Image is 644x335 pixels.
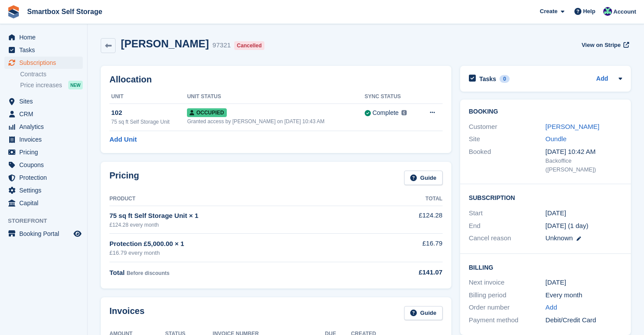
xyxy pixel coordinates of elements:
[4,228,83,240] a: menu
[4,159,83,171] a: menu
[469,221,545,231] div: End
[109,249,372,257] div: £16.79 every month
[372,267,442,278] div: £141.07
[578,38,631,52] a: View on Stripe
[372,234,442,262] td: £16.79
[24,4,106,19] a: Smartbox Self Storage
[187,90,364,104] th: Unit Status
[4,44,83,56] a: menu
[4,95,83,107] a: menu
[4,184,83,196] a: menu
[19,57,72,69] span: Subscriptions
[469,233,545,243] div: Cancel reason
[4,146,83,158] a: menu
[4,108,83,120] a: menu
[545,315,622,325] div: Debit/Credit Card
[19,197,72,209] span: Capital
[109,306,144,321] h2: Invoices
[19,31,72,43] span: Home
[469,122,545,132] div: Customer
[111,118,187,126] div: 75 sq ft Self Storage Unit
[545,123,599,130] a: [PERSON_NAME]
[373,108,399,118] div: Complete
[372,192,442,206] th: Total
[365,90,419,104] th: Sync Status
[500,75,510,83] div: 0
[469,278,545,288] div: Next invoice
[469,263,622,271] h2: Billing
[109,90,187,104] th: Unit
[545,234,573,242] span: Unknown
[469,208,545,218] div: Start
[545,290,622,300] div: Every month
[8,217,87,225] span: Storefront
[109,211,372,221] div: 75 sq ft Self Storage Unit × 1
[19,171,72,184] span: Protection
[4,121,83,133] a: menu
[545,303,557,313] a: Add
[540,7,557,16] span: Create
[596,74,608,84] a: Add
[545,278,622,288] div: [DATE]
[109,135,137,145] a: Add Unit
[187,118,364,125] div: Granted access by [PERSON_NAME] on [DATE] 10:43 AM
[109,75,443,85] h2: Allocation
[19,108,72,120] span: CRM
[19,159,72,171] span: Coupons
[603,7,612,16] img: Roger Canham
[404,171,443,185] a: Guide
[545,157,622,174] div: Backoffice ([PERSON_NAME])
[19,95,72,107] span: Sites
[4,171,83,184] a: menu
[4,31,83,43] a: menu
[187,108,226,117] span: Occupied
[583,7,595,16] span: Help
[469,193,622,202] h2: Subscription
[469,147,545,174] div: Booked
[545,147,622,157] div: [DATE] 10:42 AM
[121,38,209,50] h2: [PERSON_NAME]
[479,75,496,83] h2: Tasks
[469,134,545,144] div: Site
[401,110,407,115] img: icon-info-grey-7440780725fd019a000dd9b08b2336e03edf1995a4989e88bcd33f0948082b44.svg
[469,315,545,325] div: Payment method
[109,221,372,229] div: £124.28 every month
[68,81,83,89] div: NEW
[19,184,72,196] span: Settings
[20,70,83,78] a: Contracts
[19,121,72,133] span: Analytics
[20,81,62,89] span: Price increases
[4,133,83,146] a: menu
[4,197,83,209] a: menu
[109,239,372,249] div: Protection £5,000.00 × 1
[19,146,72,158] span: Pricing
[469,290,545,300] div: Billing period
[72,228,83,239] a: Preview store
[545,135,567,143] a: Oundle
[109,192,372,206] th: Product
[469,108,622,115] h2: Booking
[545,222,588,229] span: [DATE] (1 day)
[19,133,72,146] span: Invoices
[127,270,169,276] span: Before discounts
[19,228,72,240] span: Booking Portal
[109,269,125,276] span: Total
[109,171,139,185] h2: Pricing
[19,44,72,56] span: Tasks
[7,5,20,18] img: stora-icon-8386f47178a22dfd0bd8f6a31ec36ba5ce8667c1dd55bd0f319d3a0aa187defe.svg
[212,40,231,50] div: 97321
[469,303,545,313] div: Order number
[234,41,264,50] div: Cancelled
[20,80,83,90] a: Price increases NEW
[404,306,443,321] a: Guide
[613,7,636,16] span: Account
[545,208,566,218] time: 2025-08-21 00:00:00 UTC
[4,57,83,69] a: menu
[581,41,620,50] span: View on Stripe
[372,206,442,233] td: £124.28
[111,108,187,118] div: 102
